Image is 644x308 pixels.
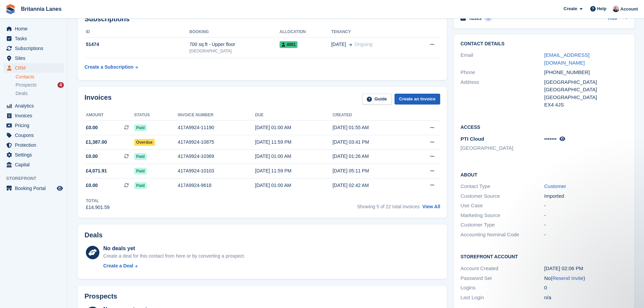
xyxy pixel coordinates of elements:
[18,3,64,15] a: Britannia Lanes
[460,136,484,142] span: PTI Cloud
[460,294,544,302] div: Last Login
[357,204,420,209] span: Showing 5 of 22 total invoices
[620,6,638,13] span: Account
[255,124,332,131] div: [DATE] 01:00 AM
[103,262,245,269] a: Create a Deal
[544,294,628,302] div: n/a
[3,44,64,53] a: menu
[178,153,255,160] div: 417A9924-10369
[544,192,628,200] div: Imported
[85,27,189,38] th: ID
[422,204,440,209] a: View All
[544,101,628,109] div: EX4 4JS
[3,111,64,120] a: menu
[460,192,544,200] div: Customer Source
[331,27,412,38] th: Tenancy
[544,52,590,66] a: [EMAIL_ADDRESS][DOMAIN_NAME]
[460,69,544,76] div: Phone
[15,131,55,140] span: Coupons
[189,27,279,38] th: Booking
[85,15,440,23] h2: Subscriptions
[460,144,544,152] li: [GEOGRAPHIC_DATA]
[3,53,64,63] a: menu
[85,41,189,48] div: 51474
[86,198,110,204] div: Total
[460,284,544,292] div: Logins
[134,139,155,146] span: Overdue
[613,5,619,12] img: Alexandra Lane
[103,262,133,269] div: Create a Deal
[544,94,628,101] div: [GEOGRAPHIC_DATA]
[255,139,332,146] div: [DATE] 11:59 PM
[544,78,628,86] div: [GEOGRAPHIC_DATA]
[5,4,16,14] img: stora-icon-8386f47178a22dfd0bd8f6a31ec36ba5ce8667c1dd55bd0f319d3a0aa187defe.svg
[280,27,331,38] th: Allocation
[255,110,332,121] th: Due
[544,231,628,239] div: -
[544,69,628,76] div: [PHONE_NUMBER]
[469,15,482,21] h2: Tasks
[103,244,245,253] div: No deals yet
[86,124,98,131] span: £0.00
[15,184,55,193] span: Booking Portal
[15,24,55,33] span: Home
[333,110,410,121] th: Created
[544,275,628,282] div: No
[134,168,147,174] span: Paid
[333,124,410,131] div: [DATE] 01:55 AM
[56,184,64,192] a: Preview store
[3,131,64,140] a: menu
[544,183,566,189] a: Customer
[85,94,112,105] h2: Invoices
[333,182,410,189] div: [DATE] 02:42 AM
[86,182,98,189] span: £0.00
[15,111,55,120] span: Invoices
[460,265,544,273] div: Account Created
[85,110,134,121] th: Amount
[178,182,255,189] div: 417A9924-9618
[544,284,628,292] div: 0
[608,15,617,22] a: Add
[3,101,64,111] a: menu
[333,153,410,160] div: [DATE] 01:26 AM
[16,90,28,97] span: Deals
[255,167,332,174] div: [DATE] 11:59 PM
[189,41,279,48] div: 700 sq ft - Upper floor
[85,61,138,73] a: Create a Subscription
[15,121,55,130] span: Pricing
[134,110,178,121] th: Status
[15,160,55,169] span: Capital
[331,41,346,48] span: [DATE]
[460,275,544,282] div: Password Set
[460,202,544,210] div: Use Case
[460,41,628,47] h2: Contact Details
[460,171,628,178] h2: About
[16,81,64,89] a: Prospects 4
[460,212,544,219] div: Marketing Source
[460,231,544,239] div: Accounting Nominal Code
[460,78,544,109] div: Address
[460,253,628,260] h2: Storefront Account
[16,82,37,88] span: Prospects
[15,34,55,43] span: Tasks
[597,5,606,12] span: Help
[16,74,64,80] a: Contacts
[86,139,107,146] span: £1,387.00
[15,63,55,73] span: CRM
[460,183,544,190] div: Contact Type
[460,221,544,229] div: Customer Type
[57,82,64,88] div: 4
[85,64,134,71] div: Create a Subscription
[355,42,373,47] span: Ongoing
[15,53,55,63] span: Sites
[544,202,628,210] div: -
[134,153,147,160] span: Paid
[178,139,255,146] div: 417A9924-10875
[333,167,410,174] div: [DATE] 05:11 PM
[552,275,583,281] a: Resend Invite
[103,253,245,260] div: Create a deal for this contact from here or by converting a prospect.
[3,34,64,43] a: menu
[3,140,64,150] a: menu
[544,265,628,273] div: [DATE] 02:06 PM
[362,94,392,105] a: Guide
